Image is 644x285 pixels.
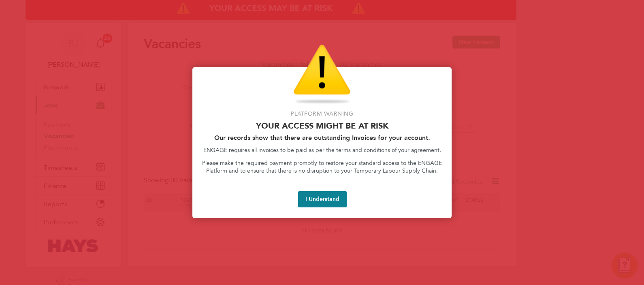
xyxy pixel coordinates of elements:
[192,67,452,218] div: Access At Risk
[202,121,442,131] p: Your access might be at risk
[293,44,351,105] img: Warning Icon
[202,159,442,175] p: Please make the required payment promptly to restore your standard access to the ENGAGE Platform ...
[202,110,442,118] p: Platform Warning
[202,146,442,154] p: ENGAGE requires all invoices to be paid as per the terms and conditions of your agreement.
[298,191,347,207] button: I Understand
[202,134,442,141] h2: Our records show that there are outstanding Invoices for your account.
